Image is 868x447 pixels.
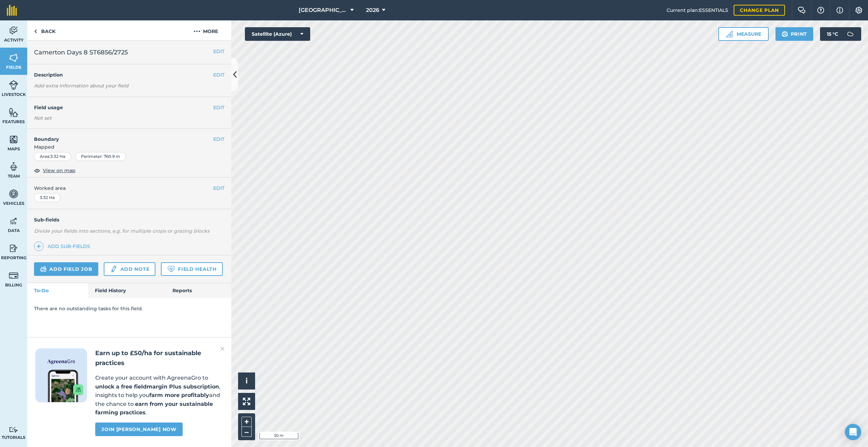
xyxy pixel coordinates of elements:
button: EDIT [213,135,224,143]
div: Perimeter : 760.9 m [75,152,126,161]
img: svg+xml;base64,PHN2ZyB4bWxucz0iaHR0cDovL3d3dy53My5vcmcvMjAwMC9zdmciIHdpZHRoPSI1NiIgaGVpZ2h0PSI2MC... [9,134,18,145]
strong: farm more profitably [149,392,209,398]
button: View on map [34,166,76,175]
img: svg+xml;base64,PD94bWwgdmVyc2lvbj0iMS4wIiBlbmNvZGluZz0idXRmLTgiPz4KPCEtLSBHZW5lcmF0b3I6IEFkb2JlIE... [9,216,18,226]
img: svg+xml;base64,PD94bWwgdmVyc2lvbj0iMS4wIiBlbmNvZGluZz0idXRmLTgiPz4KPCEtLSBHZW5lcmF0b3I6IEFkb2JlIE... [9,243,18,253]
span: View on map [43,167,76,174]
h4: Boundary [27,129,213,143]
div: Not set [34,115,224,121]
img: svg+xml;base64,PD94bWwgdmVyc2lvbj0iMS4wIiBlbmNvZGluZz0idXRmLTgiPz4KPCEtLSBHZW5lcmF0b3I6IEFkb2JlIE... [9,427,18,433]
button: i [238,372,255,390]
button: EDIT [213,184,224,192]
img: svg+xml;base64,PD94bWwgdmVyc2lvbj0iMS4wIiBlbmNvZGluZz0idXRmLTgiPz4KPCEtLSBHZW5lcmF0b3I6IEFkb2JlIE... [9,270,18,281]
p: There are no outstanding tasks for this field. [34,305,224,312]
button: Measure [718,27,769,41]
img: svg+xml;base64,PHN2ZyB4bWxucz0iaHR0cDovL3d3dy53My5vcmcvMjAwMC9zdmciIHdpZHRoPSIyMCIgaGVpZ2h0PSIyNC... [194,27,200,35]
span: 15 ° C [827,27,838,41]
div: 3.32 Ha [34,193,61,202]
img: Screenshot of the Gro app [48,370,83,402]
button: EDIT [213,48,224,55]
a: Field Health [161,262,222,276]
em: Divide your fields into sections, e.g. for multiple crops or grazing blocks [34,228,210,234]
img: svg+xml;base64,PD94bWwgdmVyc2lvbj0iMS4wIiBlbmNvZGluZz0idXRmLTgiPz4KPCEtLSBHZW5lcmF0b3I6IEFkb2JlIE... [110,265,117,273]
img: svg+xml;base64,PHN2ZyB4bWxucz0iaHR0cDovL3d3dy53My5vcmcvMjAwMC9zdmciIHdpZHRoPSIxNyIgaGVpZ2h0PSIxNy... [836,6,843,14]
a: Join [PERSON_NAME] now [95,423,182,436]
img: Four arrows, one pointing top left, one top right, one bottom right and the last bottom left [243,398,250,405]
a: Reports [166,283,231,298]
img: svg+xml;base64,PHN2ZyB4bWxucz0iaHR0cDovL3d3dy53My5vcmcvMjAwMC9zdmciIHdpZHRoPSIxNCIgaGVpZ2h0PSIyNC... [36,242,41,250]
span: i [246,377,248,385]
button: EDIT [213,71,224,79]
a: Add field job [34,262,98,276]
button: Print [775,27,814,41]
span: Worked area [34,184,224,192]
div: Area : 3.32 Ha [34,152,71,161]
strong: unlock a free fieldmargin Plus subscription [95,383,219,390]
img: A question mark icon [817,7,825,14]
strong: earn from your sustainable farming practices [95,401,213,416]
span: Current plan : ESSENTIALS [667,6,728,14]
img: fieldmargin Logo [7,5,17,16]
img: svg+xml;base64,PD94bWwgdmVyc2lvbj0iMS4wIiBlbmNvZGluZz0idXRmLTgiPz4KPCEtLSBHZW5lcmF0b3I6IEFkb2JlIE... [9,162,18,172]
img: svg+xml;base64,PHN2ZyB4bWxucz0iaHR0cDovL3d3dy53My5vcmcvMjAwMC9zdmciIHdpZHRoPSI1NiIgaGVpZ2h0PSI2MC... [9,53,18,63]
h4: Description [34,71,224,79]
img: svg+xml;base64,PHN2ZyB4bWxucz0iaHR0cDovL3d3dy53My5vcmcvMjAwMC9zdmciIHdpZHRoPSIxOCIgaGVpZ2h0PSIyNC... [34,166,40,175]
h2: Earn up to £50/ha for sustainable practices [95,348,223,368]
img: svg+xml;base64,PD94bWwgdmVyc2lvbj0iMS4wIiBlbmNvZGluZz0idXRmLTgiPz4KPCEtLSBHZW5lcmF0b3I6IEFkb2JlIE... [40,265,47,273]
span: Camerton Days 8 ST6856/2725 [34,48,128,57]
img: svg+xml;base64,PHN2ZyB4bWxucz0iaHR0cDovL3d3dy53My5vcmcvMjAwMC9zdmciIHdpZHRoPSIxOSIgaGVpZ2h0PSIyNC... [782,30,788,38]
img: Two speech bubbles overlapping with the left bubble in the forefront [798,7,806,14]
div: Open Intercom Messenger [845,424,861,440]
button: Satellite (Azure) [245,27,310,41]
img: svg+xml;base64,PD94bWwgdmVyc2lvbj0iMS4wIiBlbmNvZGluZz0idXRmLTgiPz4KPCEtLSBHZW5lcmF0b3I6IEFkb2JlIE... [844,27,857,41]
button: – [241,427,252,437]
a: Change plan [734,5,785,16]
h4: Sub-fields [27,216,231,223]
span: 2026 [366,6,379,14]
button: 15 °C [820,27,861,41]
a: Add sub-fields [34,242,93,251]
button: More [180,20,231,40]
img: svg+xml;base64,PD94bWwgdmVyc2lvbj0iMS4wIiBlbmNvZGluZz0idXRmLTgiPz4KPCEtLSBHZW5lcmF0b3I6IEFkb2JlIE... [9,80,18,90]
p: Create your account with AgreenaGro to , insights to help you and the chance to . [95,374,223,417]
span: [GEOGRAPHIC_DATA] [299,6,348,14]
img: A cog icon [855,7,863,14]
span: Mapped [27,143,231,151]
a: Field History [88,283,165,298]
img: svg+xml;base64,PHN2ZyB4bWxucz0iaHR0cDovL3d3dy53My5vcmcvMjAwMC9zdmciIHdpZHRoPSI1NiIgaGVpZ2h0PSI2MC... [9,107,18,117]
em: Add extra information about your field [34,83,129,89]
img: svg+xml;base64,PD94bWwgdmVyc2lvbj0iMS4wIiBlbmNvZGluZz0idXRmLTgiPz4KPCEtLSBHZW5lcmF0b3I6IEFkb2JlIE... [9,26,18,36]
button: EDIT [213,104,224,111]
a: Add note [104,262,155,276]
h4: Field usage [34,104,213,111]
img: svg+xml;base64,PD94bWwgdmVyc2lvbj0iMS4wIiBlbmNvZGluZz0idXRmLTgiPz4KPCEtLSBHZW5lcmF0b3I6IEFkb2JlIE... [9,189,18,199]
img: Ruler icon [726,31,733,37]
a: Back [27,20,62,40]
button: + [241,417,252,427]
img: svg+xml;base64,PHN2ZyB4bWxucz0iaHR0cDovL3d3dy53My5vcmcvMjAwMC9zdmciIHdpZHRoPSIyMiIgaGVpZ2h0PSIzMC... [220,345,224,353]
img: svg+xml;base64,PHN2ZyB4bWxucz0iaHR0cDovL3d3dy53My5vcmcvMjAwMC9zdmciIHdpZHRoPSI5IiBoZWlnaHQ9IjI0Ii... [34,27,37,35]
a: To-Do [27,283,88,298]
